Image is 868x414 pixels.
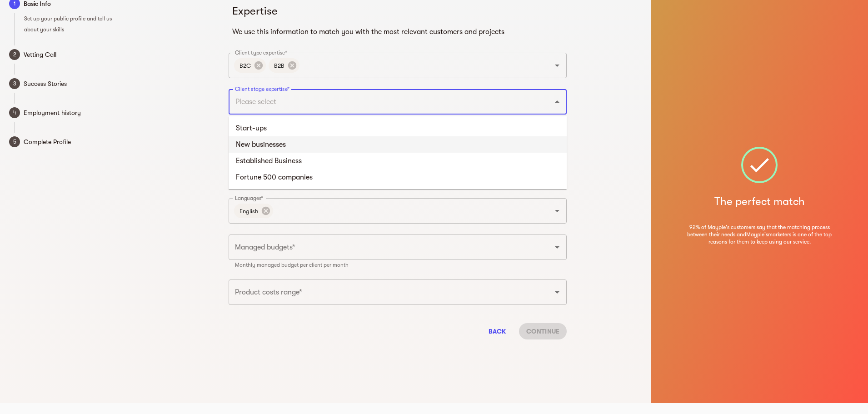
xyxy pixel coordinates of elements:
li: Established Business [229,153,567,169]
span: Back [486,326,508,337]
h6: We use this information to match you with the most relevant customers and projects [232,25,563,38]
li: Fortune 500 companies [229,169,567,185]
text: 1 [14,0,16,7]
text: 3 [13,80,16,87]
input: Please select [233,284,537,301]
button: Back [483,323,512,339]
div: B2C [234,58,266,73]
span: English [234,207,264,215]
span: Complete Profile [24,136,118,147]
text: 2 [13,51,16,58]
p: Monthly managed budget per client per month [235,261,560,269]
input: Please select [233,239,537,256]
span: B2B [269,61,290,70]
button: Open [551,241,564,254]
li: New businesses [229,136,567,153]
span: Vetting Call [24,49,118,60]
h5: The perfect match [714,194,805,209]
h5: Expertise [232,4,563,18]
span: B2C [234,61,256,70]
span: 92% of Mayple's customers say that the matching process between their needs and Mayple's marketer... [686,224,833,245]
text: 4 [13,110,16,116]
input: Please select [233,93,537,110]
span: Success Stories [24,78,118,89]
li: Start-ups [229,120,567,136]
button: Close [551,95,564,108]
span: Set up your public profile and tell us about your skills [24,15,112,33]
span: Employment history [24,107,118,118]
button: Open [551,205,564,217]
button: Open [551,59,564,72]
text: 5 [13,139,16,145]
div: B2B [269,58,299,73]
button: Open [551,286,564,299]
div: English [234,204,273,218]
